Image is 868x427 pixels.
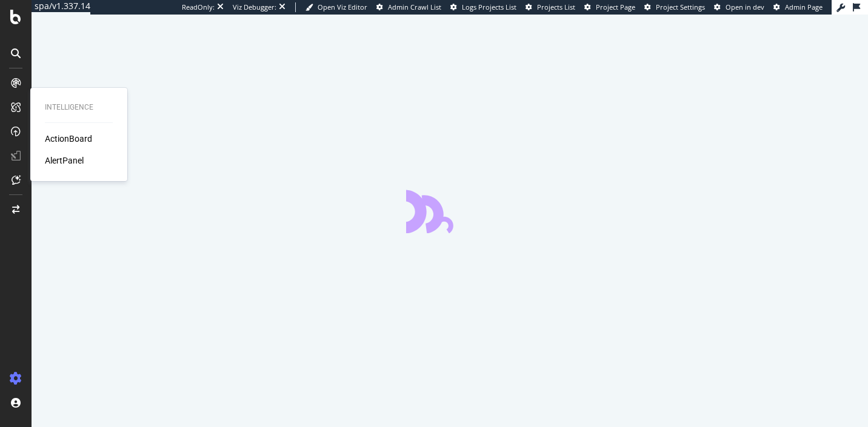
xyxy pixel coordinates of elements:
span: Project Settings [656,2,705,12]
div: Viz Debugger: [233,2,276,12]
a: Projects List [526,2,575,12]
a: AlertPanel [45,154,84,167]
div: ReadOnly: [182,2,215,12]
span: Open in dev [726,2,764,12]
a: Admin Crawl List [376,2,441,12]
a: Project Page [584,2,635,12]
a: Open in dev [714,2,764,12]
span: Project Page [596,2,635,12]
span: Admin Page [785,2,823,12]
span: Logs Projects List [462,2,516,12]
a: Admin Page [773,2,823,12]
span: Admin Crawl List [388,2,441,12]
a: ActionBoard [45,133,92,145]
div: animation [406,190,493,233]
span: Projects List [537,2,575,12]
div: Intelligence [45,102,113,113]
a: Open Viz Editor [305,2,367,12]
a: Logs Projects List [450,2,516,12]
span: Open Viz Editor [318,2,367,12]
a: Project Settings [644,2,705,12]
